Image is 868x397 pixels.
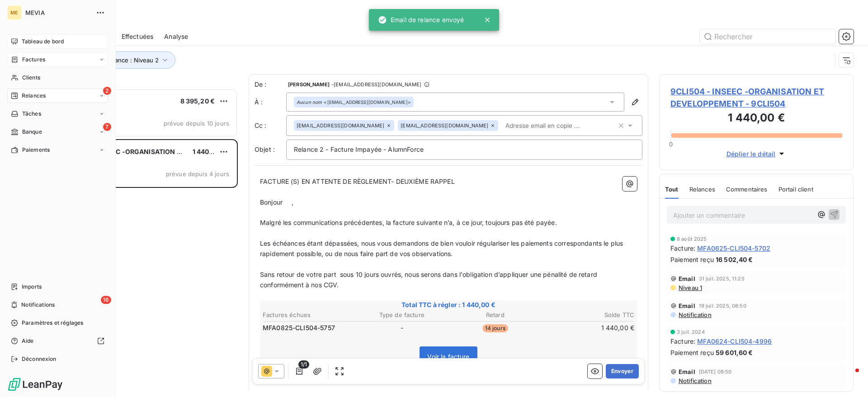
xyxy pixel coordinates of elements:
[401,123,488,128] span: [EMAIL_ADDRESS][DOMAIN_NAME]
[297,123,384,128] span: [EMAIL_ADDRESS][DOMAIN_NAME]
[7,70,108,85] a: Clients
[22,319,83,327] span: Paramètres et réglages
[449,310,542,320] th: Retard
[122,32,154,41] span: Effectuées
[542,323,635,333] td: 1 440,00 €
[22,110,41,118] span: Tâches
[726,149,776,159] span: Déplier le détail
[101,296,111,304] span: 16
[7,125,108,139] a: 7Banque
[255,80,286,89] span: De :
[678,311,712,318] span: Notification
[679,275,695,282] span: Email
[670,110,842,128] h3: 1 440,00 €
[297,99,411,105] div: <[EMAIL_ADDRESS][DOMAIN_NAME]>
[679,368,695,375] span: Email
[679,302,695,309] span: Email
[670,85,842,110] span: 9CLI504 - INSEEC -ORGANISATION ET DEVELOPPEMENT - 9CLI504
[255,98,286,107] label: À :
[665,186,679,193] span: Tout
[77,56,159,64] span: Niveau de relance : Niveau 2
[669,140,673,148] span: 0
[678,377,712,384] span: Notification
[294,145,424,153] span: Relance 2 - Facture Impayée - AlumnForce
[716,348,753,357] span: 59 601,60 €
[356,323,448,333] td: -
[22,283,42,291] span: Imports
[697,336,772,346] span: MFA0624-CLI504-4996
[262,310,355,320] th: Factures échues
[699,276,745,281] span: 31 juil. 2025, 11:25
[7,377,63,392] img: Logo LeanPay
[331,82,421,87] span: - [EMAIL_ADDRESS][DOMAIN_NAME]
[255,121,286,130] label: Cc :
[64,148,244,155] span: 9CLI504 - INSEEC -ORGANISATION ET DEVELOPPEMENT
[255,145,275,153] span: Objet :
[166,170,229,177] span: prévue depuis 4 jours
[378,12,464,28] div: Email de relance envoyé
[103,123,111,131] span: 7
[670,336,695,346] span: Facture :
[297,99,322,105] em: Aucun nom
[263,323,335,332] span: MFA0825-CLI504-5757
[677,236,707,242] span: 8 août 2025
[7,143,108,157] a: Paiements
[542,310,635,320] th: Solde TTC
[193,148,226,155] span: 1 440,00 €
[670,243,695,253] span: Facture :
[7,5,22,20] div: ME
[678,284,702,291] span: Niveau 1
[43,89,238,397] div: grid
[103,87,111,95] span: 2
[689,186,715,193] span: Relances
[7,89,108,103] a: 2Relances
[22,37,64,46] span: Tableau de bord
[7,107,108,121] a: Tâches
[699,369,732,374] span: [DATE] 09:50
[7,334,108,348] a: Aide
[25,9,90,16] span: MEVIA
[677,329,705,335] span: 3 juil. 2024
[261,300,636,309] span: Total TTC à régler : 1 440,00 €
[22,146,50,154] span: Paiements
[716,255,753,264] span: 16 502,40 €
[778,186,813,193] span: Portail client
[22,56,45,64] span: Factures
[22,355,57,363] span: Déconnexion
[7,34,108,49] a: Tableau de bord
[356,310,448,320] th: Type de facture
[502,119,606,132] input: Adresse email en copie ...
[22,92,46,100] span: Relances
[298,360,309,369] span: 1/1
[22,337,34,345] span: Aide
[427,353,469,360] span: Voir la facture
[7,316,108,330] a: Paramètres et réglages
[670,348,714,357] span: Paiement reçu
[724,149,789,159] button: Déplier le détail
[260,198,283,206] span: Bonjour
[164,120,229,127] span: prévue depuis 10 jours
[260,271,599,289] span: Sans retour de votre part sous 10 jours ouvrés, nous serons dans l'obligation d’appliquer une pén...
[482,324,508,332] span: 14 jours
[64,51,175,69] button: Niveau de relance : Niveau 2
[7,52,108,67] a: Factures
[606,364,639,378] button: Envoyer
[22,74,40,82] span: Clients
[260,177,455,185] span: FACTURE (S) EN ATTENTE DE RÈGLEMENT- DEUXIÈME RAPPEL
[180,97,215,105] span: 8 395,20 €
[260,219,557,226] span: Malgré les communications précédentes, la facture suivante n’a, à ce jour, toujours pas été payée.
[700,29,835,44] input: Rechercher
[292,198,293,206] span: ,
[670,255,714,264] span: Paiement reçu
[21,301,55,309] span: Notifications
[697,243,770,253] span: MFA0625-CLI504-5702
[726,186,768,193] span: Commentaires
[164,32,188,41] span: Analyse
[260,239,625,257] span: Les échéances étant dépassées, nous vous demandons de bien vouloir régulariser les paiements corr...
[837,366,859,388] iframe: Intercom live chat
[288,82,330,87] span: [PERSON_NAME]
[699,303,746,308] span: 19 juil. 2025, 08:50
[7,280,108,294] a: Imports
[22,128,42,136] span: Banque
